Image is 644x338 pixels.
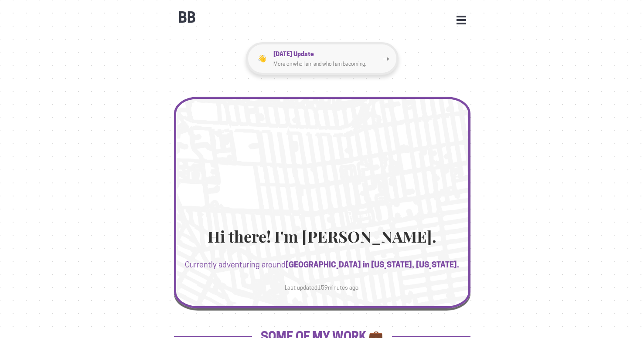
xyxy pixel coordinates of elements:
[174,97,470,308] a: Hi there! I'm [PERSON_NAME].Currently adventuring around[GEOGRAPHIC_DATA] in [US_STATE], [US_STAT...
[183,228,462,245] h1: Hi there! I'm [PERSON_NAME].
[383,52,389,65] div: ➝
[286,260,459,269] b: [GEOGRAPHIC_DATA] in [US_STATE], [US_STATE].
[255,52,269,66] div: 👋
[273,60,383,68] p: More on who I am and who I am becoming.
[178,9,196,26] b: BB
[457,16,466,24] button: Open Menu
[183,283,462,291] p: Last updated 159 minutes ago.
[174,42,470,75] a: 👋[DATE] UpdateMore on who I am and who I am becoming.➝
[185,260,459,269] a: Currently adventuring around
[273,49,383,59] p: [DATE] Update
